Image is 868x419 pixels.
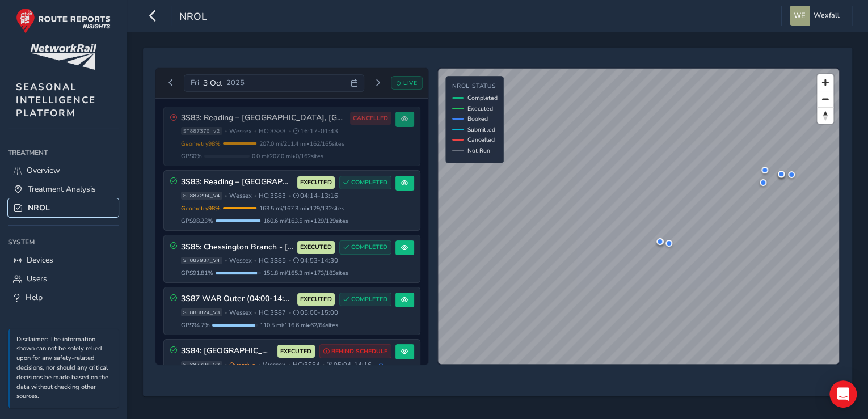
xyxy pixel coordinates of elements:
span: EXECUTED [300,243,331,252]
span: Cancelled [467,136,495,144]
div: Treatment [8,144,119,161]
span: • [254,310,256,316]
span: CANCELLED [353,114,388,123]
span: ST887294_v4 [181,192,222,200]
span: 207.0 mi / 211.4 mi • 162 / 165 sites [259,139,344,148]
div: Open Intercom Messenger [829,380,857,408]
span: 05:00 - 15:00 [293,308,338,317]
span: 04:14 - 13:16 [293,192,338,200]
span: 110.5 mi / 116.6 mi • 62 / 64 sites [260,321,338,329]
span: GPS 94.7 % [181,321,210,329]
span: • [258,362,260,368]
span: • [225,362,227,368]
span: • [322,362,325,368]
span: Booked [467,115,488,123]
a: Users [8,269,119,288]
span: NROL [28,202,50,213]
span: Geometry 98 % [181,139,221,148]
span: 163.5 mi / 167.3 mi • 129 / 132 sites [259,204,344,213]
h4: NROL Status [452,83,498,90]
p: Disclaimer: The information shown can not be solely relied upon for any safety-related decisions,... [16,335,113,402]
a: Treatment Analysis [8,180,119,198]
span: Overview [27,165,60,176]
span: • [289,257,291,264]
span: HC: 3S84 [293,361,320,369]
span: HC: 3S83 [259,192,286,200]
span: • [225,193,227,199]
span: Devices [27,255,53,265]
span: • [254,128,256,134]
span: COMPLETED [351,178,387,187]
span: • [288,362,290,368]
h3: 3S83: Reading – [GEOGRAPHIC_DATA], [GEOGRAPHIC_DATA], [US_STATE][GEOGRAPHIC_DATA] [181,177,293,187]
span: GPS 98.23 % [181,217,213,225]
h3: 3S87 WAR Outer (04:00-14:00 MO, 05:00 - 15:00 Tue - Sun) [181,294,293,304]
a: Overview [8,161,119,180]
span: Executed [467,104,493,113]
span: HC: 3S85 [259,256,286,265]
span: Users [27,273,47,284]
span: EXECUTED [300,295,331,304]
img: rr logo [16,8,111,33]
span: Wessex [229,127,252,136]
img: customer logo [30,44,96,70]
span: • [254,193,256,199]
a: Devices [8,251,119,269]
span: GPS 91.81 % [181,269,213,277]
span: SEASONAL INTELLIGENCE PLATFORM [16,81,96,120]
div: System [8,234,119,251]
span: • [225,310,227,316]
span: 151.8 mi / 165.3 mi • 173 / 183 sites [263,269,348,277]
span: 3 Oct [203,78,222,88]
span: Overdue [229,361,256,370]
span: Completed [467,94,498,102]
button: Next day [368,76,387,90]
button: Reset bearing to north [817,107,833,124]
a: Help [8,288,119,307]
span: 04:53 - 14:30 [293,256,338,265]
span: Wessex [229,192,252,200]
span: • [225,128,227,134]
span: ST887937_v4 [181,257,222,265]
span: Help [26,292,43,303]
h3: 3S83: Reading – [GEOGRAPHIC_DATA], [GEOGRAPHIC_DATA], [US_STATE][GEOGRAPHIC_DATA] [181,113,346,123]
span: 160.6 mi / 163.5 mi • 129 / 129 sites [263,217,348,225]
span: • [289,128,291,134]
img: diamond-layout [790,6,810,26]
span: 0.0 mi / 207.0 mi • 0 / 162 sites [252,152,323,160]
span: ST887370_v2 [181,127,222,135]
span: 05:04 - 14:16 [327,361,372,369]
span: EXECUTED [300,178,331,187]
span: Not Run [467,146,490,155]
span: Geometry 98 % [181,204,221,213]
h3: 3S84: [GEOGRAPHIC_DATA] – [GEOGRAPHIC_DATA], [GEOGRAPHIC_DATA], [GEOGRAPHIC_DATA] [181,346,273,356]
span: Treatment Analysis [28,184,96,194]
button: Zoom out [817,91,833,107]
h3: 3S85: Chessington Branch - [GEOGRAPHIC_DATA], [GEOGRAPHIC_DATA] [181,243,293,252]
span: GPS 0 % [181,152,202,160]
span: Wessex [263,361,285,369]
span: • [254,257,256,264]
span: LIVE [403,79,417,87]
span: Submitted [467,125,495,134]
button: Previous day [162,76,180,90]
button: Zoom in [817,74,833,91]
span: Wessex [229,256,252,265]
span: COMPLETED [351,243,387,252]
canvas: Map [438,69,839,365]
span: NROL [179,10,207,26]
span: ST887799_v2 [181,361,222,369]
span: ST888824_v3 [181,308,222,316]
span: Wessex [229,308,252,317]
span: HC: 3S87 [259,308,286,317]
button: Wexfall [790,6,844,26]
span: BEHIND SCHEDULE [331,347,387,356]
span: Wexfall [814,6,840,26]
span: • [289,193,291,199]
span: EXECUTED [280,347,311,356]
span: • [225,257,227,264]
span: COMPLETED [351,295,387,304]
span: HC: 3S83 [259,127,286,136]
span: Fri [191,78,199,88]
a: NROL [8,198,119,217]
